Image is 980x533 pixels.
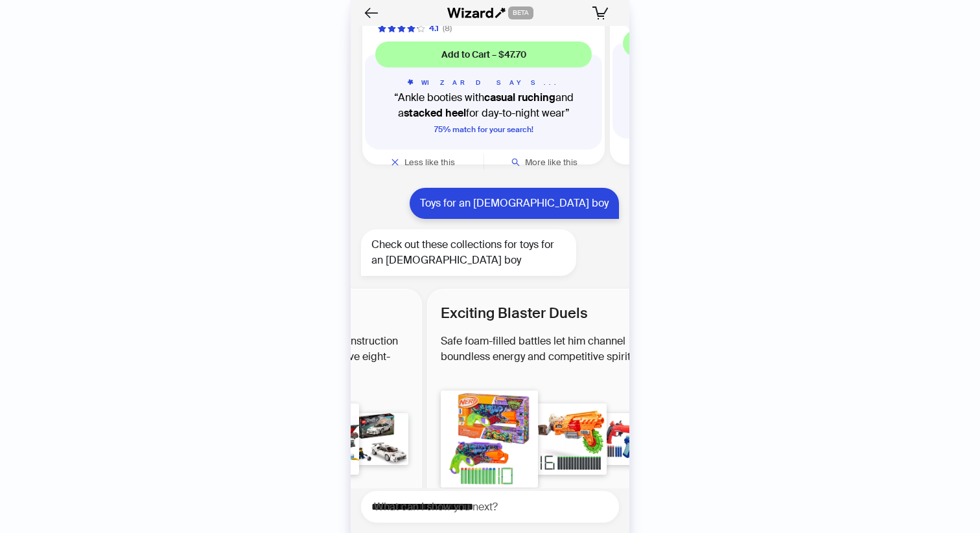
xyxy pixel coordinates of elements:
b: casual ruching [484,91,555,104]
span: star [378,25,386,33]
div: Check out these collections for toys for an [DEMOGRAPHIC_DATA] boy [361,229,576,276]
span: star [397,25,406,33]
span: Less like this [404,157,455,168]
span: search [511,158,520,166]
span: star [407,25,415,33]
div: 4.1 out of 5 stars [378,22,439,35]
button: Add to Cart – $47.70 [375,41,592,67]
button: Back [361,3,382,23]
div: Toys for an [DEMOGRAPHIC_DATA] boy [410,188,619,219]
h2: Safe foam-filled battles let him channel boundless energy and competitive spirit. [441,334,656,378]
q: Classic design with and slip-on convenience [623,79,839,110]
span: star [417,25,425,33]
q: Ankle booties with and a for day-to-night wear [375,90,592,121]
span: 75 % match for your search! [434,124,533,135]
h1: Exciting Blaster Duels [441,302,656,324]
h5: WIZARD SAYS... [623,67,839,76]
span: Add to Cart – $47.70 [441,49,526,60]
div: (8) [443,22,452,35]
div: 4.1 [429,22,439,35]
h5: WIZARD SAYS... [375,78,592,87]
span: More like this [525,157,577,168]
img: LEGO Speed Champions Lamborghini Countach Race Car Set 76908 [356,413,408,465]
button: More like this [484,150,605,176]
span: close [391,158,399,166]
img: XSHOT Horror Fire Doomsday Blaster with 16 Darts [535,403,607,475]
b: stacked heel [404,106,466,120]
button: Less like this [362,150,484,176]
span: BETA [508,6,533,19]
img: Nickelodeon NERF Ink TMNT Blaster [441,391,538,488]
span: star [388,25,396,33]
